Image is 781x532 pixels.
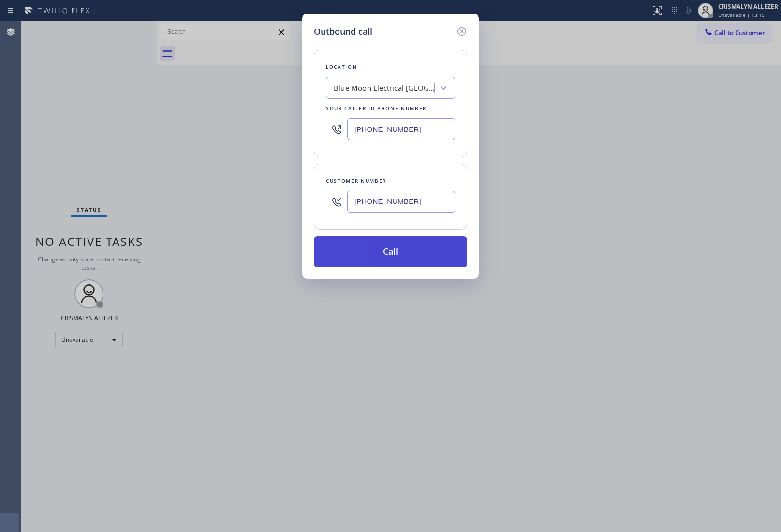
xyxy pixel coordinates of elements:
[314,25,372,38] h5: Outbound call
[326,62,455,72] div: Location
[326,176,455,186] div: Customer number
[314,236,467,267] button: Call
[334,83,435,94] div: Blue Moon Electrical [GEOGRAPHIC_DATA]
[326,103,455,114] div: Your caller id phone number
[347,118,455,140] input: (123) 456-7890
[347,191,455,213] input: (123) 456-7890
